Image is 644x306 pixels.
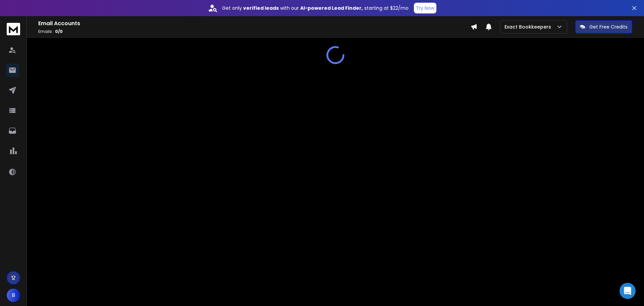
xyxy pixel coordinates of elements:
[38,19,471,28] h1: Email Accounts
[243,5,279,11] strong: verified leads
[620,283,636,299] div: Open Intercom Messenger
[38,29,471,34] p: Emails :
[7,289,20,302] button: B
[575,20,632,34] button: Get Free Credits
[416,5,434,11] p: Try Now
[300,5,363,11] strong: AI-powered Lead Finder,
[589,24,628,30] p: Get Free Credits
[222,5,409,11] p: Get only with our starting at $22/mo
[55,29,63,34] span: 0 / 0
[504,24,554,30] p: Exact Bookkeepers
[7,23,20,35] img: logo
[414,3,436,13] button: Try Now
